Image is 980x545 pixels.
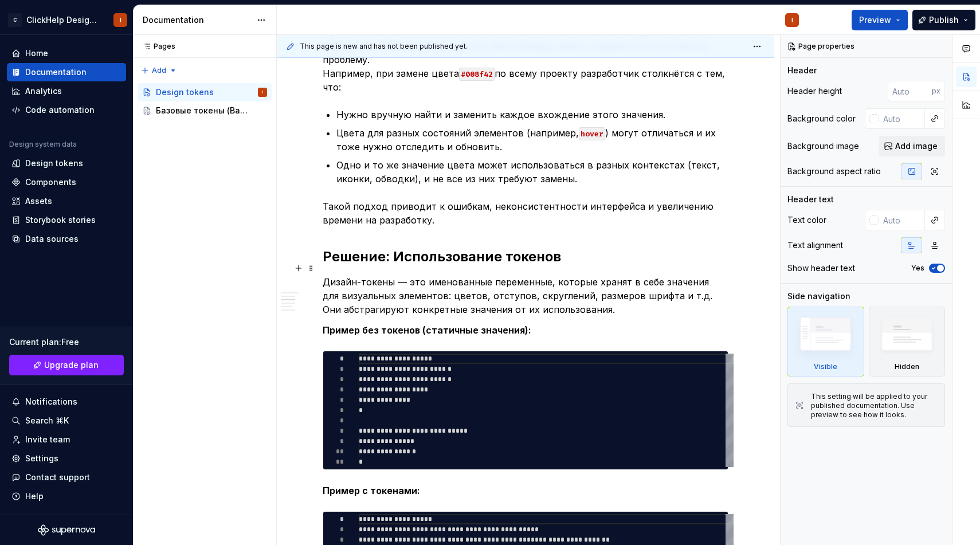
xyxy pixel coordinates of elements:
p: Такой подход приводит к ошибкам, неконсистентности интерфейса и увеличению времени на разработку. [323,199,728,227]
div: Hidden [895,362,919,371]
a: Storybook stories [7,211,126,229]
div: Settings [25,453,58,464]
div: Analytics [25,85,62,97]
span: Publish [929,14,959,26]
strong: Пример без токенов (статичные значения): [323,324,531,336]
a: Design tokensI [138,83,272,101]
div: Text color [787,214,826,226]
button: Contact support [7,468,126,487]
span: This page is new and has not been published yet. [300,42,468,51]
span: Preview [859,14,891,26]
div: Visible [814,362,837,371]
div: Show header text [787,262,855,274]
input: Auto [879,108,925,129]
a: Invite team [7,430,126,449]
div: Background image [787,140,859,152]
div: Design tokens [156,87,214,98]
h2: Решение: Использование токенов [323,248,728,266]
div: Hidden [869,307,946,377]
div: Background color [787,113,856,124]
code: hover [579,127,605,140]
div: Home [25,48,48,59]
a: Components [7,173,126,191]
svg: Supernova Logo [38,524,95,536]
a: Home [7,44,126,62]
input: Auto [888,81,932,101]
a: Assets [7,192,126,210]
div: I [120,15,121,25]
div: ClickHelp Design System [26,14,100,26]
div: Assets [25,195,52,207]
a: Базовые токены (Base Tokens) [138,101,272,120]
div: Components [25,177,76,188]
button: Publish [912,10,975,30]
p: Дизайн-токены — это именованные переменные, которые хранят в себе значения для визуальных элемент... [323,275,728,316]
div: C [8,13,22,27]
input: Auto [879,210,925,230]
div: Page tree [138,83,272,120]
div: Pages [138,42,175,51]
div: Code automation [25,104,95,116]
div: Current plan : Free [9,336,124,348]
div: Storybook stories [25,214,96,226]
div: Help [25,491,44,502]
a: Upgrade plan [9,355,124,375]
button: Notifications [7,393,126,411]
div: This setting will be applied to your published documentation. Use preview to see how it looks. [811,392,938,419]
div: Visible [787,307,864,377]
button: Add image [879,136,945,156]
div: Invite team [25,434,70,445]
label: Yes [911,264,924,273]
a: Documentation [7,63,126,81]
button: Add [138,62,181,79]
a: Code automation [7,101,126,119]
div: Documentation [143,14,251,26]
a: Settings [7,449,126,468]
button: Preview [852,10,908,30]
span: Add image [895,140,938,152]
span: Upgrade plan [44,359,99,371]
div: Design tokens [25,158,83,169]
div: Contact support [25,472,90,483]
a: Data sources [7,230,126,248]
strong: Пример с токенами: [323,485,420,496]
button: Search ⌘K [7,411,126,430]
div: Side navigation [787,291,850,302]
div: Header height [787,85,842,97]
div: Базовые токены (Base Tokens) [156,105,250,116]
p: Нужно вручную найти и заменить каждое вхождение этого значения. [336,108,728,121]
a: Analytics [7,82,126,100]
div: Notifications [25,396,77,407]
div: Header text [787,194,834,205]
button: Help [7,487,126,505]
div: I [262,87,263,98]
div: Search ⌘K [25,415,69,426]
div: Data sources [25,233,79,245]
span: Add [152,66,166,75]
p: px [932,87,940,96]
div: Documentation [25,66,87,78]
p: Цвета для разных состояний элементов (например, ) могут отличаться и их тоже нужно отследить и об... [336,126,728,154]
div: I [791,15,793,25]
div: Header [787,65,817,76]
div: Design system data [9,140,77,149]
div: Text alignment [787,240,843,251]
p: Одно и то же значение цвета может использоваться в разных контекстах (текст, иконки, обводки), и ... [336,158,728,186]
button: CClickHelp Design SystemI [2,7,131,32]
div: Background aspect ratio [787,166,881,177]
a: Design tokens [7,154,126,172]
code: #008f42 [459,68,495,81]
p: При использовании статичных значений (hard-coded values) в CSS, даже простая задача, как обновлен... [323,25,728,94]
